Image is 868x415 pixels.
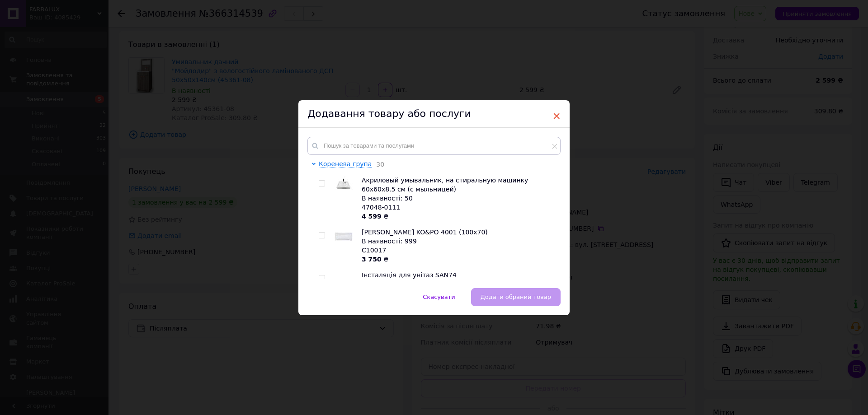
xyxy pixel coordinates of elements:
[362,271,457,279] span: Інсталяція для унітаз SAN74
[423,294,455,300] span: Скасувати
[372,161,384,168] span: 30
[298,100,570,128] div: Додавання товару або послуги
[362,247,386,254] span: С10017
[362,204,400,211] span: 47048-0111
[362,255,556,264] div: ₴
[362,213,382,220] b: 4 599
[413,288,464,306] button: Скасувати
[319,160,372,168] span: Коренева група
[335,176,353,194] img: Акриловый умывальник, на стиральную машинку 60х60х8.5 см (с мыльницей)
[362,256,382,263] b: 3 750
[335,232,353,241] img: Ванна акрилова KO&PO 4001 (100x70)
[362,194,556,203] div: В наявності: 50
[307,137,561,155] input: Пошук за товарами та послугами
[362,177,528,193] span: Акриловый умывальник, на стиральную машинку 60х60х8.5 см (с мыльницей)
[552,108,561,124] span: ×
[362,212,556,221] div: ₴
[362,237,556,246] div: В наявності: 999
[362,228,488,236] span: [PERSON_NAME] KO&PO 4001 (100x70)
